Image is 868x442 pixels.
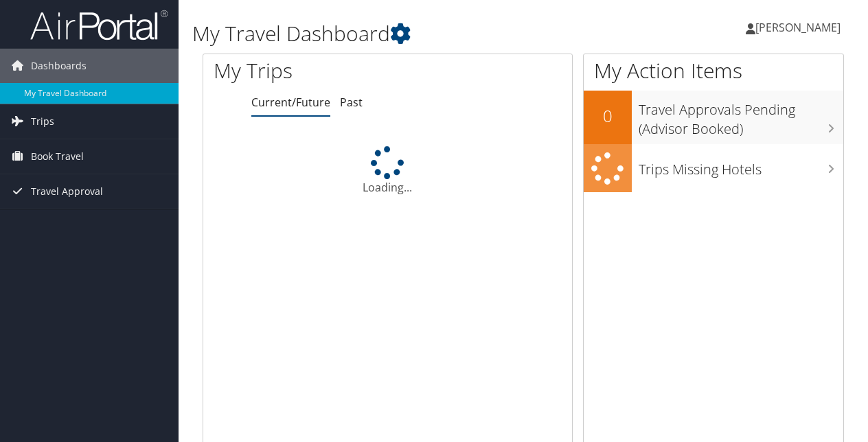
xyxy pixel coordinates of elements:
h3: Travel Approvals Pending (Advisor Booked) [639,93,843,139]
div: Loading... [203,146,572,196]
a: Trips Missing Hotels [584,144,843,193]
span: Travel Approval [31,174,103,209]
a: 0Travel Approvals Pending (Advisor Booked) [584,91,843,143]
h1: My Travel Dashboard [192,19,634,48]
a: Current/Future [251,95,330,110]
h3: Trips Missing Hotels [639,153,843,179]
img: airportal-logo.png [30,9,168,41]
h1: My Action Items [584,56,843,85]
a: Past [340,95,363,110]
h2: 0 [584,104,632,128]
span: Book Travel [31,139,84,174]
span: Dashboards [31,49,87,83]
span: [PERSON_NAME] [755,20,841,35]
h1: My Trips [214,56,408,85]
span: Trips [31,104,54,139]
a: [PERSON_NAME] [746,7,854,48]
